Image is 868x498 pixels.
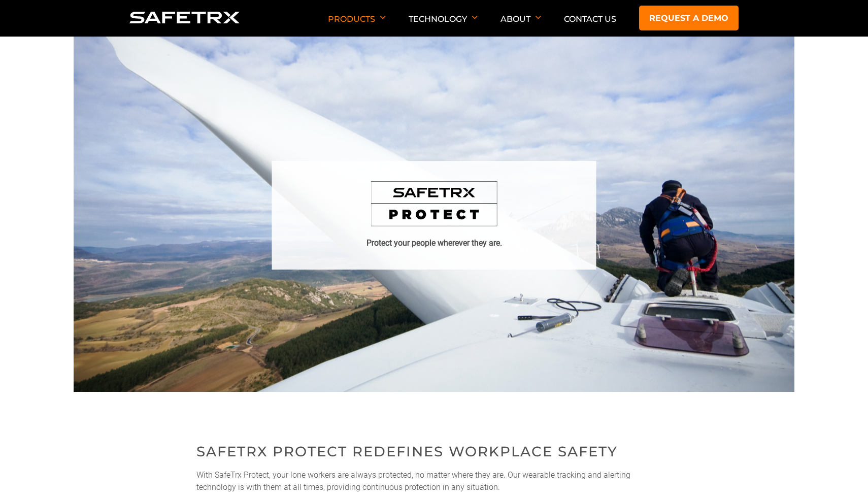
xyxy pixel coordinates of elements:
img: Arrow down [472,16,478,19]
a: Request a demo [639,6,739,30]
h2: SafeTrx Protect redefines workplace safety [196,441,672,461]
img: Hero SafeTrx [74,37,794,392]
p: Products [328,14,386,37]
img: Logo SafeTrx [129,12,240,23]
img: SafeTrx Protect logo [371,181,497,227]
img: Arrow down [536,16,541,19]
a: Contact Us [564,14,616,24]
h1: Protect your people wherever they are. [366,237,502,249]
p: Technology [409,14,478,37]
p: With SafeTrx Protect, your lone workers are always protected, no matter where they are. Our weara... [196,469,672,493]
img: Arrow down [380,16,386,19]
p: About [500,14,541,37]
